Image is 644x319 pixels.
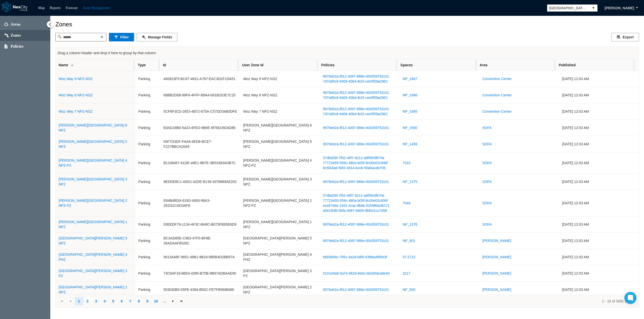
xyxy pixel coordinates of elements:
a: 6c5f43ad-5bf2-4914-bccb-5faf4acde706 [323,165,386,170]
a: NP_1499 [403,142,417,147]
td: [DATE] 12:03 AM [559,87,639,103]
a: 7d7a90c8-9409-40b4-8cf2-cee5f59a2961 [323,95,388,100]
a: 77723455-559c-480a-b05f-8c00e02c606f [323,160,388,165]
td: Parking [135,216,160,233]
td: [GEOGRAPHIC_DATA][PERSON_NAME] 2 NPZ [240,282,320,298]
img: zones.svg [5,33,9,37]
td: [DATE] 12:03 AM [559,103,639,120]
td: 93EEDF79-1134-4F3C-BA8C-B073FB95E6D9 [160,216,240,233]
a: 7010 [403,160,410,165]
td: [GEOGRAPHIC_DATA][PERSON_NAME] 4 PHZ [240,249,320,265]
a: 77723455-559c-480a-b05f-8c00e02c606f [323,198,388,203]
a: NP_1666 [403,93,417,98]
button: select [589,5,597,12]
a: 57dbd26f-7f02-48f7-9212-a8f5fe5f670e [323,155,384,160]
td: [PERSON_NAME][GEOGRAPHIC_DATA] 4 NPZ-PZ [240,152,320,174]
td: B1106457-61DE-49E1-8B7E-3B53383ADB7C [160,152,240,174]
span: Spaces [400,62,413,68]
td: Parking [135,249,160,265]
td: Woz Way 7 NPZ-NSZ [240,103,320,120]
span: User Zone Id [242,62,263,68]
a: undefined 3 [92,297,100,305]
a: SOFA [482,201,492,206]
td: Parking [135,174,160,190]
a: NP_1667 [403,76,417,81]
td: [DATE] 12:03 AM [559,120,639,136]
a: Forecast [66,6,77,10]
td: Parking [135,136,160,152]
a: 9976eb2a-f812-4097-888e-004359752c01 [323,287,389,292]
a: 9976eb2a-f812-4097-888e-004359752c01 [323,106,389,111]
button: Export [611,33,639,41]
span: Zones [11,33,21,38]
td: 00F7D3DF-FAA6-4ED8-BCE7-F227BBCA20A9 [160,136,240,152]
a: 9976eb2a-f812-4097-888e-004359752c01 [323,74,389,79]
a: SOFA [482,222,492,227]
a: [GEOGRAPHIC_DATA][PERSON_NAME] 4 PHZ [59,252,127,262]
a: NP_801 [403,238,415,243]
span: Areas [11,22,21,27]
a: ... [160,297,169,305]
div: 1 - 15 of 3491 items [189,299,633,304]
a: undefined 2 [83,297,92,305]
a: [PERSON_NAME][GEOGRAPHIC_DATA] 4 NPZ-PZ [59,158,127,167]
td: 6BBB2D08-99F6-4FFF-B9A4-061B253E7C25 [160,87,240,103]
a: [PERSON_NAME] [482,238,511,243]
a: [PERSON_NAME][GEOGRAPHIC_DATA] 2 NPZ-PZ [59,199,127,208]
a: 57:2722 [403,254,415,260]
span: Export [623,35,634,40]
span: Area [480,62,488,68]
a: Convention Center [482,109,512,114]
td: [DATE] 12:03 AM [559,190,639,216]
td: [PERSON_NAME][GEOGRAPHIC_DATA] 1 NPZ [240,216,320,233]
td: [PERSON_NAME][GEOGRAPHIC_DATA] 6 NPZ [240,120,320,136]
span: Policies [321,62,335,68]
td: [DATE] 12:03 AM [559,265,639,282]
td: [GEOGRAPHIC_DATA][PERSON_NAME] 5 NPZ [240,233,320,249]
td: [GEOGRAPHIC_DATA][PERSON_NAME] 3 PZ [240,265,320,282]
div: Drag a column header and drop it here to group by that column [58,48,637,57]
td: [DATE] 12:03 AM [559,152,639,174]
span: Published [559,62,576,68]
td: Parking [135,87,160,103]
td: B3AD18B0-5423-4FED-9B6E-6F5823924D8E [160,120,240,136]
a: undefined 1 [75,297,83,305]
a: Woz Way 9 NPZ-NSZ [59,77,93,81]
td: 73C6AF18-B653-4395-B75B-9B97ADBAAE90 [160,265,240,282]
span: Policies [11,44,24,49]
a: [PERSON_NAME] [482,271,511,276]
a: undefined 8 [135,297,143,305]
a: SOFA [482,142,492,147]
a: NP_1665 [403,109,417,114]
button: Manage Fields [137,33,177,41]
a: 3217 [403,271,410,276]
a: Go to the last page [177,297,186,305]
td: [DATE] 12:03 AM [559,136,639,152]
td: 0613A48F-9651-49B1-9B18-9B5B4D2BB97A [160,249,240,265]
a: Convention Center [482,76,512,81]
a: 7d7a90c8-9409-40b4-8cf2-cee5f59a2961 [323,111,388,116]
a: ece67ebe-1941-4cac-8b6e-525980a36171 [323,203,390,208]
td: Parking [135,265,160,282]
td: 460623F5-BC87-4831-A787-EAC3D2F1DA51 [160,71,240,87]
a: undefined 10 [152,297,160,305]
a: [GEOGRAPHIC_DATA][PERSON_NAME] 5 NPZ [59,236,127,245]
a: [GEOGRAPHIC_DATA][PERSON_NAME] 2 NPZ [59,285,127,294]
td: 503030B0-05FE-4394-B50C-FE7F8590B086 [160,282,240,298]
span: Name [59,62,68,68]
td: Parking [135,103,160,120]
a: [PERSON_NAME] [482,254,511,260]
td: [DATE] 12:03 AM [559,233,639,249]
td: [DATE] 12:03 AM [559,71,639,87]
a: Convention Center [482,93,512,98]
a: NP_1376 [403,222,417,227]
td: [DATE] 12:03 AM [559,216,639,233]
a: undefined 7 [126,297,135,305]
a: Woz Way 8 NPZ-NSZ [59,93,93,97]
td: [DATE] 12:03 AM [559,282,639,298]
a: Asset Management [83,6,110,10]
a: NP_1500 [403,125,417,130]
td: [DATE] 12:03 AM [559,174,639,190]
td: Parking [135,71,160,87]
a: 9976eb2a-f812-4097-888e-004359752c01 [323,125,389,130]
